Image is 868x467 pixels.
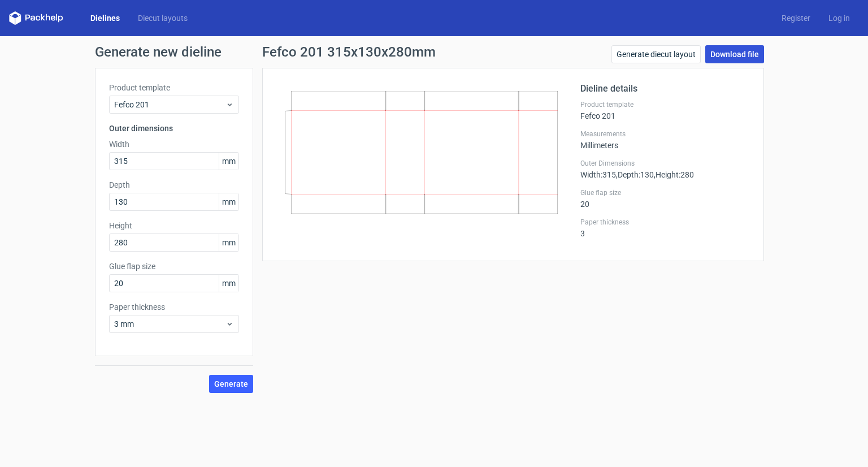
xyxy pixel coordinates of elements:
span: Generate [214,380,248,388]
label: Height [109,220,239,231]
a: Register [772,12,819,24]
span: , Height : 280 [654,170,694,179]
label: Measurements [580,129,750,139]
h2: Dieline details [580,82,750,96]
button: Generate [209,375,253,393]
span: Fefco 201 [114,99,225,110]
a: Dielines [81,12,129,24]
h3: Outer dimensions [109,123,239,134]
label: Paper thickness [109,301,239,313]
h1: Fefco 201 315x130x280mm [262,45,436,59]
div: 20 [580,188,750,209]
span: , Depth : 130 [616,170,654,179]
label: Glue flap size [580,188,750,197]
span: mm [219,275,238,292]
label: Outer Dimensions [580,159,750,168]
h1: Generate new dieline [95,45,773,59]
a: Download file [705,45,764,63]
label: Depth [109,179,239,191]
label: Glue flap size [109,261,239,272]
a: Diecut layouts [129,12,197,24]
span: mm [219,193,238,210]
span: mm [219,153,238,170]
label: Width [109,139,239,150]
span: 3 mm [114,318,225,330]
div: Fefco 201 [580,100,750,120]
span: Width : 315 [580,170,616,179]
label: Paper thickness [580,218,750,227]
div: 3 [580,218,750,238]
label: Product template [580,100,750,109]
a: Generate diecut layout [611,45,701,63]
div: Millimeters [580,129,750,150]
span: mm [219,234,238,251]
a: Log in [819,12,859,24]
label: Product template [109,82,239,93]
